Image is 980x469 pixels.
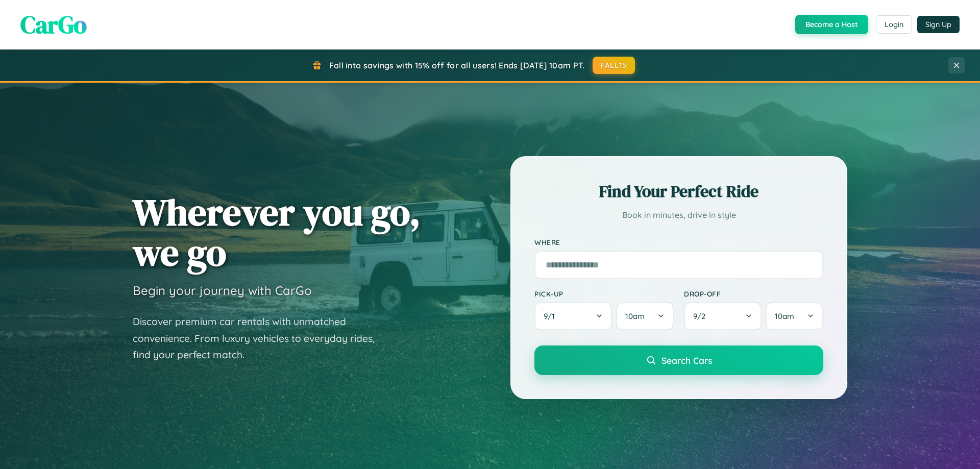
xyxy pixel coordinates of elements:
[593,57,635,74] button: FALL15
[775,311,794,321] span: 10am
[876,15,912,34] button: Login
[684,302,762,330] button: 9/2
[766,302,823,330] button: 10am
[20,8,87,41] span: CarGo
[917,16,960,33] button: Sign Up
[534,180,823,203] h2: Find Your Perfect Ride
[684,289,823,298] label: Drop-off
[693,311,710,321] span: 9 / 2
[544,311,560,321] span: 9 / 1
[625,311,645,321] span: 10am
[661,355,712,366] span: Search Cars
[795,15,868,34] button: Become a Host
[133,313,388,363] p: Discover premium car rentals with unmatched convenience. From luxury vehicles to everyday rides, ...
[534,289,674,298] label: Pick-up
[534,208,823,223] p: Book in minutes, drive in style
[329,60,585,70] span: Fall into savings with 15% off for all users! Ends [DATE] 10am PT.
[534,238,823,246] label: Where
[616,302,674,330] button: 10am
[534,302,612,330] button: 9/1
[534,345,823,375] button: Search Cars
[133,192,421,273] h1: Wherever you go, we go
[133,283,312,298] h3: Begin your journey with CarGo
